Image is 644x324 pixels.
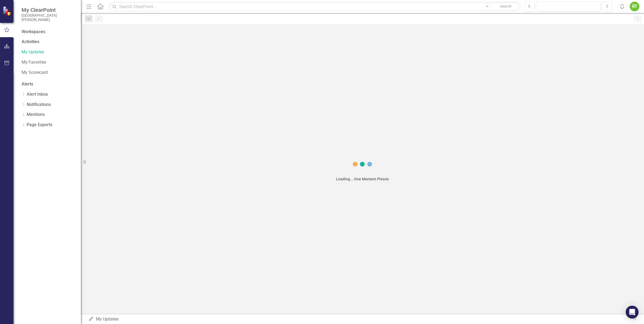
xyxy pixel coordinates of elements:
[22,70,75,76] a: My Scorecard
[500,4,512,8] span: Search
[492,3,519,10] button: Search
[336,176,389,182] div: Loading... One Moment Please
[22,81,75,87] div: Alerts
[22,7,75,13] span: My ClearPoint
[109,2,521,11] input: Search ClearPoint...
[626,306,639,319] div: Open Intercom Messenger
[630,2,639,11] button: RT
[22,13,75,22] small: [GEOGRAPHIC_DATA][PERSON_NAME]
[27,122,52,128] a: Page Exports
[27,91,48,98] a: Alert Inbox
[27,102,51,108] a: Notifications
[3,6,12,16] img: ClearPoint Strategy
[22,29,45,35] div: Workspaces
[27,112,45,118] a: Mentions
[22,59,75,66] a: My Favorites
[88,316,631,322] div: My Updates
[22,39,75,45] div: Activities
[22,49,75,55] a: My Updates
